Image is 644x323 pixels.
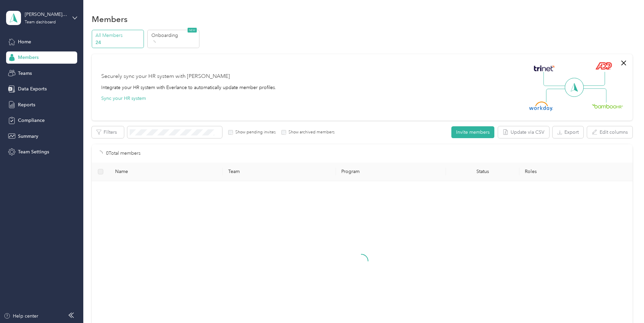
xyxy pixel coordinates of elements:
button: Filters [92,126,124,138]
div: Team dashboard [25,20,56,24]
p: 24 [95,39,142,46]
th: Status [446,163,519,181]
span: NEW [188,28,197,33]
span: Teams [18,70,32,77]
span: Members [18,54,39,61]
th: Team [223,163,336,181]
span: Data Exports [18,85,47,92]
img: Line Left Down [546,88,570,102]
span: Name [115,169,217,174]
p: 0 Total members [106,150,141,157]
span: Team Settings [18,148,49,155]
img: Line Right Down [583,88,606,103]
span: Compliance [18,117,45,124]
label: Show pending invites [233,129,276,135]
th: Program [336,163,446,181]
img: Trinet [532,64,556,73]
button: Update via CSV [498,126,549,138]
button: Export [553,126,583,138]
div: Integrate your HR system with Everlance to automatically update member profiles. [101,84,276,91]
img: Line Left Up [543,72,567,86]
h1: Members [92,16,128,23]
span: Home [18,38,31,45]
div: Securely sync your HR system with [PERSON_NAME] [101,72,230,81]
div: [PERSON_NAME][EMAIL_ADDRESS][PERSON_NAME][DOMAIN_NAME] [25,11,67,18]
iframe: Everlance-gr Chat Button Frame [606,285,644,323]
img: Workday [529,102,553,111]
img: Line Right Up [581,72,605,86]
button: Edit columns [587,126,632,138]
p: All Members [95,32,142,39]
img: ADP [595,62,612,70]
button: Help center [4,313,38,320]
th: Roles [519,163,632,181]
img: BambooHR [592,104,623,108]
p: Onboarding [151,32,197,39]
button: Sync your HR system [101,95,146,102]
button: Invite members [451,126,494,138]
th: Name [110,163,223,181]
label: Show archived members [286,129,335,135]
span: Reports [18,101,35,108]
span: Summary [18,133,38,140]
